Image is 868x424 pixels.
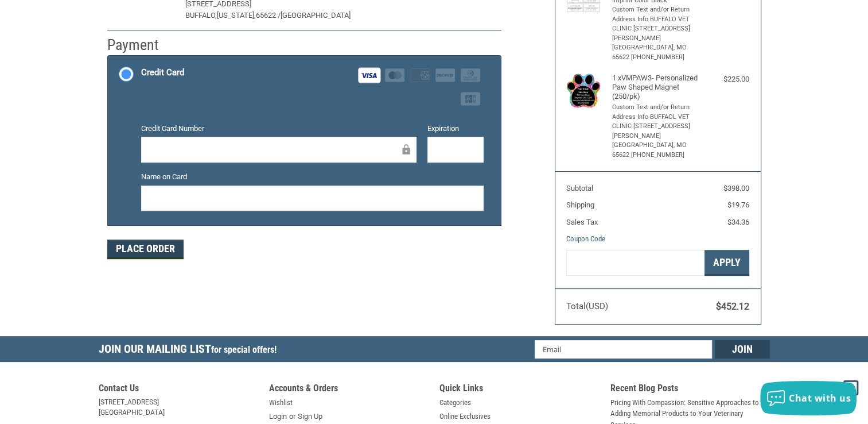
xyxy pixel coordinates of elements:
[760,381,857,415] button: Chat with us
[727,201,749,209] span: $19.76
[703,74,749,85] div: $225.00
[566,301,608,311] span: Total (USD)
[610,383,770,397] h5: Recent Blog Posts
[256,11,281,20] span: 65622 /
[612,5,701,62] li: Custom Text and/or Return Address Info BUFFALO VET CLINIC [STREET_ADDRESS][PERSON_NAME] [GEOGRAPH...
[439,397,471,408] a: Categories
[185,11,217,20] span: BUFFALO,
[612,74,701,102] h4: 1 x VMPAW3- Personalized Paw Shaped Magnet (250/pk)
[566,184,593,192] span: Subtotal
[141,123,417,134] label: Credit Card Number
[535,340,712,359] input: Email
[612,103,701,160] li: Custom Text and/or Return Address Info BUFFAOL VET CLINIC [STREET_ADDRESS][PERSON_NAME] [GEOGRAPH...
[107,36,174,55] h2: Payment
[566,218,598,226] span: Sales Tax
[141,171,484,183] label: Name on Card
[715,340,770,359] input: Join
[211,344,277,355] span: for special offers!
[141,63,184,82] div: Credit Card
[107,240,184,259] button: Place Order
[716,301,749,312] span: $452.12
[723,184,749,192] span: $398.00
[427,123,484,134] label: Expiration
[566,250,704,276] input: Gift Certificate or Coupon Code
[99,336,282,365] h5: Join Our Mailing List
[269,411,287,422] a: Login
[269,383,429,397] h5: Accounts & Orders
[99,383,258,397] h5: Contact Us
[789,392,851,404] span: Chat with us
[281,11,351,20] span: [GEOGRAPHIC_DATA]
[217,11,256,20] span: [US_STATE],
[727,218,749,226] span: $34.36
[282,411,302,422] span: or
[566,234,605,243] a: Coupon Code
[566,201,594,209] span: Shipping
[298,411,322,422] a: Sign Up
[439,383,599,397] h5: Quick Links
[269,397,293,408] a: Wishlist
[439,411,491,422] a: Online Exclusives
[704,250,749,276] button: Apply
